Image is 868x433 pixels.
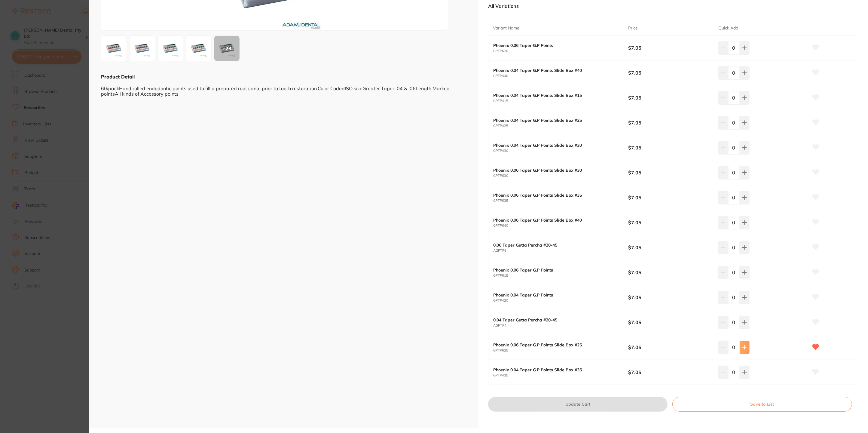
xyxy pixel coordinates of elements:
[628,69,709,76] b: $7.05
[488,3,519,9] p: All Variations
[493,224,628,228] small: GPTP640
[493,324,628,327] small: AGPTP4
[160,38,181,59] img: MjUuanBn
[493,349,628,352] small: GPTP625
[493,274,628,278] small: GPTP615
[493,268,615,272] b: Phoenix 0.06 Taper G.P Points
[493,43,615,48] b: Phoenix 0.06 Taper G.P Points
[493,342,615,347] b: Phoenix 0.06 Taper G.P Points Slide Box #25
[628,369,709,376] b: $7.05
[628,344,709,351] b: $7.05
[628,94,709,101] b: $7.05
[493,143,615,148] b: Phoenix 0.04 Taper G.P Points Slide Box #30
[131,38,153,59] img: MjAuanBn
[493,93,615,98] b: Phoenix 0.04 Taper G.P Points Slide Box #15
[101,80,466,97] div: 60/packHand rolled endodontic points used to fill a prepared root canal prior to tooth restoratio...
[493,149,628,153] small: GPTP430
[628,294,709,301] b: $7.05
[493,168,615,173] b: Phoenix 0.06 Taper G.P Points Slide Box #30
[493,199,628,203] small: GPTP635
[628,244,709,251] b: $7.05
[214,36,240,61] div: + 23
[493,49,628,53] small: GPTP620
[493,74,628,78] small: GPTP440
[493,318,615,322] b: 0.04 Taper Gutta Percha #20-45
[493,174,628,178] small: GPTP630
[628,319,709,326] b: $7.05
[493,99,628,103] small: GPTP415
[101,74,135,80] b: Product Detail
[672,397,852,411] button: Save to List
[493,25,519,31] p: Variant Name
[628,219,709,226] b: $7.05
[628,119,709,126] b: $7.05
[488,397,668,411] button: Update Cart
[493,218,615,223] b: Phoenix 0.06 Taper G.P Points Slide Box #40
[628,25,638,31] p: Price
[493,193,615,198] b: Phoenix 0.06 Taper G.P Points Slide Box #35
[493,367,615,372] b: Phoenix 0.04 Taper G.P Points Slide Box #35
[493,124,628,128] small: GPTP425
[628,269,709,276] b: $7.05
[493,68,615,73] b: Phoenix 0.04 Taper G.P Points Slide Box #40
[103,38,125,59] img: UFRQNC5qcGc
[188,38,209,59] img: MzAuanBn
[628,169,709,176] b: $7.05
[628,45,709,51] b: $7.05
[718,25,738,31] p: Quick Add
[493,373,628,377] small: GPTP435
[493,249,628,253] small: AGPTP6
[493,293,615,297] b: Phoenix 0.04 Taper G.P Points
[214,35,240,61] button: +23
[493,243,615,247] b: 0.06 Taper Gutta Percha #20-45
[493,118,615,123] b: Phoenix 0.04 Taper G.P Points Slide Box #25
[493,299,628,302] small: GPTP420
[628,194,709,201] b: $7.05
[628,144,709,151] b: $7.05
